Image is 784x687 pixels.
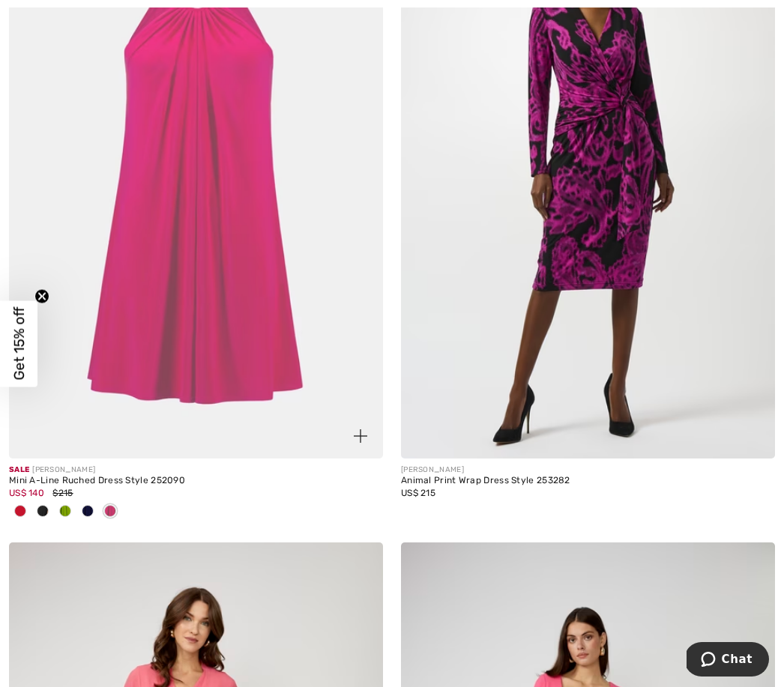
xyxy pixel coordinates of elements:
div: Mini A-Line Ruched Dress Style 252090 [9,476,383,486]
div: Midnight Blue [76,500,99,524]
iframe: Opens a widget where you can chat to one of our agents [687,642,769,680]
button: Close teaser [34,288,49,303]
div: Greenery [54,500,76,524]
div: [PERSON_NAME] [9,464,383,476]
span: US$ 140 [9,488,44,498]
span: $215 [52,488,73,498]
div: Animal Print Wrap Dress Style 253282 [401,476,775,486]
div: [PERSON_NAME] [401,464,775,476]
span: US$ 215 [401,488,435,498]
span: Sale [9,465,29,474]
div: Radiant red [9,500,31,524]
div: Bubble gum [99,500,121,524]
div: Black [31,500,54,524]
span: Get 15% off [10,307,28,381]
img: plus_v2.svg [354,429,367,443]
